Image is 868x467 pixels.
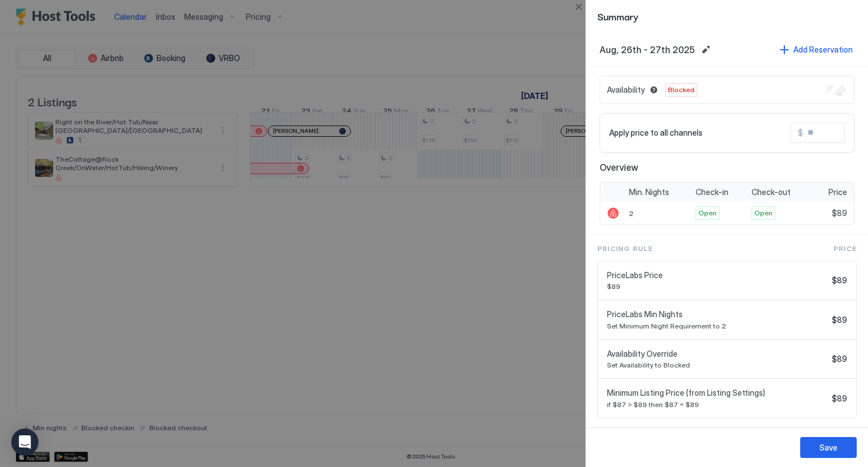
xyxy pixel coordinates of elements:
span: $89 [832,394,847,404]
span: $89 [607,282,827,291]
span: $89 [832,354,847,364]
button: Blocked dates override all pricing rules and remain unavailable until manually unblocked [647,83,661,97]
button: Edit date range [699,43,713,57]
span: Summary [597,9,857,23]
span: Aug, 26th - 27th 2025 [600,44,695,55]
span: Set Availability to Blocked [607,361,827,369]
span: Check-in [696,187,728,197]
span: Apply price to all channels [609,128,702,138]
span: Blocked [668,85,695,95]
span: Price [828,187,847,197]
span: if $87 > $89 then $87 = $89 [607,400,827,409]
span: Price [834,244,857,254]
button: Add Reservation [778,42,854,57]
span: PriceLabs Min Nights [607,309,827,319]
span: Set Minimum Night Requirement to 2 [607,322,827,330]
div: Save [819,442,837,453]
button: Add pricing rule [784,425,857,440]
div: Add pricing rule [800,427,855,439]
span: $89 [832,275,847,286]
span: Availability Override [607,349,827,359]
span: Availability [607,85,645,95]
span: Open [698,208,717,218]
span: PriceLabs Price [607,270,827,280]
span: Open [754,208,772,218]
span: $89 [832,315,847,325]
span: $89 [832,208,847,218]
span: Min. Nights [629,187,669,197]
span: Pricing Rule [597,244,653,254]
button: Save [800,437,857,458]
span: 2 [629,209,633,218]
span: $ [798,128,803,138]
span: Overview [600,162,854,173]
div: Add Reservation [793,44,853,55]
span: Minimum Listing Price (from Listing Settings) [607,388,827,398]
span: Check-out [752,187,791,197]
div: Open Intercom Messenger [11,429,38,456]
